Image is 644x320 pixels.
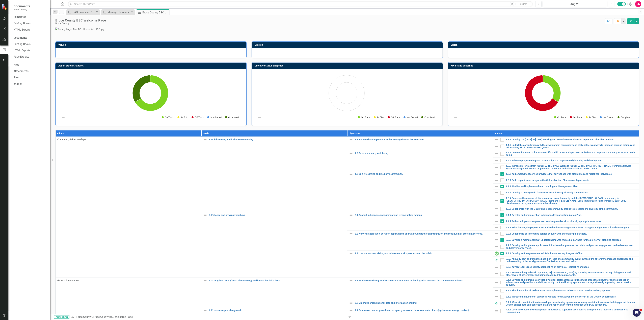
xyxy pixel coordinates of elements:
img: Not Defined [495,219,499,223]
a: Briefing Books [13,42,47,46]
h3: Vision [451,44,637,46]
img: Not Defined [495,178,499,182]
div: » [71,315,345,319]
a: 3.2.1 Work with municipalities to develop a data sharing agreement whereby municipalities share b... [506,301,637,306]
path: Off Track, 2. [525,75,558,111]
td: Double-Click to Edit Right Click for Context Menu [201,136,347,212]
button: Show Completed [618,116,631,119]
button: View chart menu, Chart [453,115,458,119]
td: Double-Click to Edit Right Click for Context Menu [347,250,493,278]
td: Double-Click to Edit Right Click for Context Menu [201,278,347,307]
span: Administrator [54,315,69,319]
img: Not Defined [495,245,499,249]
img: Not Defined [495,144,499,148]
a: 2.2.2 Develop a memorandum of understanding with municipal partners for the delivery of planning ... [506,239,637,241]
td: Double-Click to Edit Right Click for Context Menu [493,294,639,300]
img: Not Defined [495,225,499,230]
a: 1.2.2 Enhance programming and partnerships that support early learning and development. [506,159,637,162]
button: Show Not Started [404,116,418,119]
span: Community & Partnerships [57,138,200,141]
td: Double-Click to Edit Right Click for Context Menu [347,212,493,231]
img: Not Defined [495,272,499,276]
path: Not Started , 0. [135,98,141,102]
span: 3 [639,309,642,311]
div: Bruce County BSC Welcome Page [142,10,169,15]
td: Double-Click to Edit Right Click for Context Menu [493,184,639,190]
button: Show Off Track [192,116,204,119]
a: Manage Elements [102,10,130,14]
img: Not Defined [495,138,499,142]
button: Show On Track [162,116,174,119]
button: Search [515,2,532,6]
td: Double-Click to Edit Right Click for Context Menu [493,150,639,157]
a: 1.1 Increase housing options and encourage innovative solutions. [355,138,491,141]
td: Double-Click to Edit Right Click for Context Menu [493,278,639,287]
img: Not Defined [349,172,353,176]
img: Not Defined [495,152,499,156]
td: Double-Click to Edit Right Click for Context Menu [493,136,639,143]
img: Not Defined [495,238,499,242]
a: 2.1.1 Develop and implement an Indigenous Reconciliation Action Plan. [506,214,637,216]
td: Double-Click to Edit Right Click for Context Menu [493,270,639,278]
img: On Track [495,258,499,262]
div: Manage Elements [108,10,130,14]
td: Double-Click to Edit Right Click for Context Menu [493,190,639,196]
td: Double-Click to Edit Right Click for Context Menu [493,264,639,270]
div: Bruce County [55,22,106,25]
a: 4.1 Promote economic growth and prosperity across all three economic pillars (agriculture, energy... [355,309,491,312]
a: 2.2 Work collaboratively between departments and with our partners on integration and continuum o... [355,233,491,235]
td: Double-Click to Edit Right Click for Context Menu [347,278,493,300]
button: View chart menu, Chart [61,115,66,119]
iframe: Intercom live chat [633,309,641,317]
button: Show Completed [225,116,239,119]
img: Complete [495,252,499,256]
td: Double-Click to Edit Right Click for Context Menu [493,257,639,264]
img: ClearPoint Strategy [2,4,8,10]
button: Show At Risk [374,116,384,119]
a: 2.2.1 Collaborate on innovative service delivery with our municipal partners. [506,233,637,235]
td: Double-Click to Edit [56,136,201,278]
div: Aug-25 [544,2,606,6]
a: Bruce County [76,315,92,318]
img: Not Defined [495,172,499,176]
a: 2. Enhance and grow partnerships. [209,214,345,216]
img: Not Defined [349,252,353,256]
a: 1.3.1 Build capacity and integrate the Cultural Action Plan across departments. [506,179,637,181]
img: Not Defined [495,165,499,169]
td: Double-Click to Edit Right Click for Context Menu [493,177,639,184]
text: Not Started [603,116,614,119]
td: Double-Click to Edit Right Click for Context Menu [493,218,639,224]
button: Show Off Track [570,116,582,119]
div: Chart. Highcharts interactive chart. [59,72,243,122]
a: 2.3 Live our mission, vision, and values more with partners and the public. [355,252,491,255]
td: Double-Click to Edit Right Click for Context Menu [493,206,639,212]
h3: Mission [255,44,441,46]
div: Chart. Highcharts interactive chart. [255,72,439,122]
svg: Interactive chart [59,72,242,122]
td: Double-Click to Edit Right Click for Context Menu [493,143,639,150]
img: Not Defined [495,281,499,285]
text: Not Started [210,116,222,119]
a: 1.3.5 Collaborate with the GBLIP and local community groups to celebrate the diversity of the com... [506,208,637,210]
img: Not Defined [203,279,207,283]
button: CS [635,1,641,7]
h3: KPI Status Snapshot [451,64,637,67]
td: Double-Click to Edit Right Click for Context Menu [201,212,347,278]
small: Bruce County [13,8,30,11]
td: Double-Click to Edit Right Click for Context Menu [493,250,639,257]
a: 2.1.3 Prioritize ongoing repatriation and collections management efforts to support Indigenous cu... [506,226,637,229]
button: Show On Track [358,116,370,119]
img: Not Defined [495,199,499,203]
a: 2.3.4 Promote the good work happening in [GEOGRAPHIC_DATA] by speaking at conferences, through de... [506,271,637,277]
span: Documents [13,4,30,8]
div: CAO Business Plan Initiatives [73,10,95,14]
td: Double-Click to Edit Right Click for Context Menu [493,237,639,243]
a: 1.3.6 Add employment service providers that serve those with disabilities and racialized individu... [506,173,637,175]
a: Attachments [13,69,47,73]
td: Double-Click to Edit Right Click for Context Menu [493,164,639,171]
img: Not Defined [495,185,499,189]
img: Not Defined [203,213,207,217]
h3: Objective Status Snapshot [255,64,441,67]
a: 2.3.3 Advocate for Bruce County perspective on provincial legislative changes. [506,266,637,268]
a: 1.2 Drive community well-being [355,152,491,154]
